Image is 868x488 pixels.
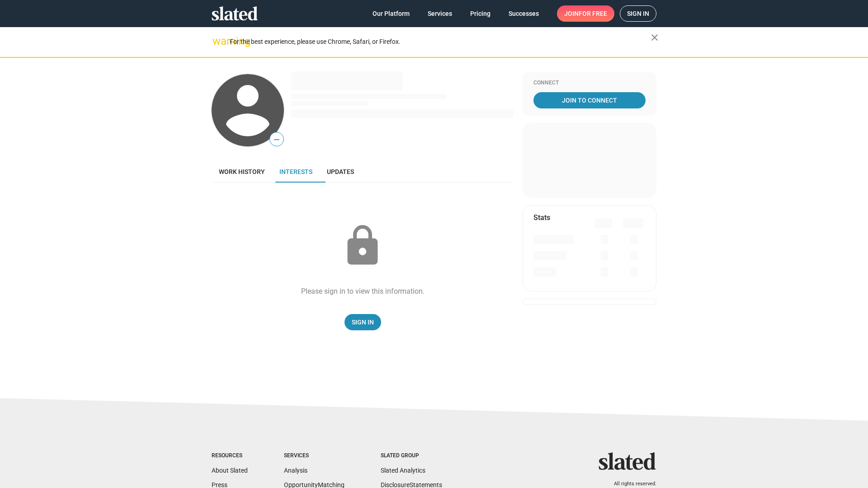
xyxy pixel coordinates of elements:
[327,168,354,175] span: Updates
[649,32,660,43] mat-icon: close
[627,6,649,21] span: Sign in
[501,5,546,22] a: Successes
[284,452,344,460] div: Services
[463,5,498,22] a: Pricing
[533,80,646,87] div: Connect
[620,5,656,22] a: Sign in
[230,36,651,48] div: For the best experience, please use Chrome, Safari, or Firefox.
[579,5,607,22] span: for free
[212,452,248,460] div: Resources
[212,467,248,474] a: About Slated
[279,168,312,175] span: Interests
[557,5,614,22] a: Joinfor free
[320,161,361,183] a: Updates
[381,467,425,474] a: Slated Analytics
[365,5,417,22] a: Our Platform
[533,213,550,222] mat-card-title: Stats
[212,36,223,47] mat-icon: warning
[535,92,644,108] span: Join To Connect
[381,452,442,460] div: Slated Group
[219,168,265,175] span: Work history
[212,161,272,183] a: Work history
[428,5,452,22] span: Services
[301,286,425,296] div: Please sign in to view this information.
[284,467,307,474] a: Analysis
[533,92,646,108] a: Join To Connect
[373,5,410,22] span: Our Platform
[470,5,491,22] span: Pricing
[509,5,539,22] span: Successes
[352,314,374,330] span: Sign In
[564,5,607,22] span: Join
[344,314,381,330] a: Sign In
[340,223,385,268] mat-icon: lock
[420,5,459,22] a: Services
[270,134,283,145] span: —
[272,161,320,183] a: Interests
